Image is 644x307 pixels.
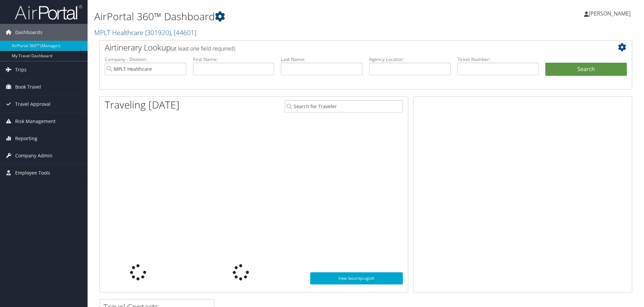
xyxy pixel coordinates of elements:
[369,56,451,63] label: Agency Locator:
[15,79,41,95] span: Book Travel
[15,24,42,41] span: Dashboards
[310,272,403,284] a: View SecurityLogic®
[584,3,637,24] a: [PERSON_NAME]
[15,96,51,113] span: Travel Approval
[545,63,627,76] button: Search
[94,28,196,37] a: MPLT Healthcare
[457,56,539,63] label: Ticket Number:
[105,98,180,112] h1: Traveling [DATE]
[94,9,456,24] h1: AirPortal 360™ Dashboard
[105,56,186,63] label: Company - Division:
[589,10,631,17] span: [PERSON_NAME]
[285,100,403,113] input: Search for Traveler
[15,164,50,181] span: Employee Tools
[193,56,275,63] label: First Name:
[281,56,362,63] label: Last Name:
[105,42,582,53] h2: Airtinerary Lookup
[171,28,196,37] span: , [ 44601 ]
[15,113,56,130] span: Risk Management
[15,147,53,164] span: Company Admin
[15,61,27,78] span: Trips
[15,4,82,20] img: airportal-logo.png
[171,45,235,52] span: (at least one field required)
[145,28,171,37] span: ( 301920 )
[15,130,37,147] span: Reporting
